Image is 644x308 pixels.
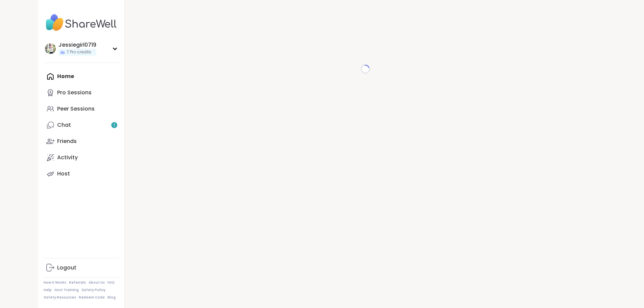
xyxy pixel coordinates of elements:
[108,280,115,285] a: FAQ
[44,117,119,133] a: Chat1
[57,154,78,161] div: Activity
[44,288,52,292] a: Help
[44,85,119,101] a: Pro Sessions
[89,280,105,285] a: About Us
[44,101,119,117] a: Peer Sessions
[108,295,116,300] a: Blog
[44,133,119,149] a: Friends
[57,89,92,96] div: Pro Sessions
[57,264,76,271] div: Logout
[57,105,95,113] div: Peer Sessions
[114,122,115,128] span: 1
[57,170,70,177] div: Host
[58,41,96,49] div: Jessiegirl0719
[44,166,119,182] a: Host
[69,280,86,285] a: Referrals
[67,49,91,55] span: 7 Pro credits
[44,295,76,300] a: Safety Resources
[81,288,105,292] a: Safety Policy
[57,121,71,129] div: Chat
[44,260,119,276] a: Logout
[44,280,66,285] a: How It Works
[44,149,119,166] a: Activity
[44,11,119,34] img: ShareWell Nav Logo
[45,43,56,54] img: Jessiegirl0719
[79,295,105,300] a: Redeem Code
[57,138,77,145] div: Friends
[54,288,79,292] a: Host Training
